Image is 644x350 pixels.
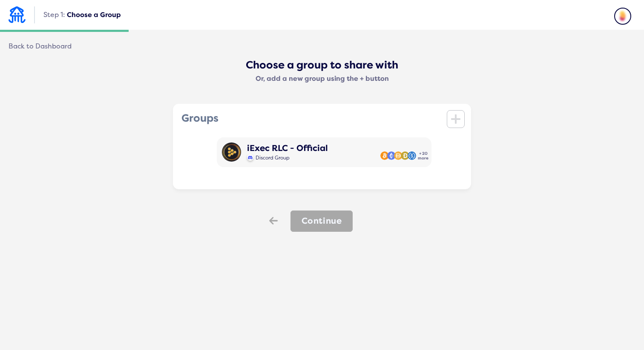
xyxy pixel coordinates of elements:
[380,151,389,160] img: BTC
[247,143,328,153] div: iExec RLC - Official
[9,6,26,23] img: Quidli
[256,155,290,161] span: Discord Group
[222,142,241,162] img: iExec RLC - Official
[394,151,402,160] img: DAI
[418,151,428,161] div: + 20
[247,154,253,161] img: DISCORD Group
[179,110,221,127] div: Groups
[239,75,406,83] div: Or, add a new group using the + button
[387,151,396,160] img: ETH
[290,211,353,232] button: Continue
[43,11,65,19] span: Step 1:
[239,59,406,71] div: Choose a group to share with
[9,43,72,51] div: Back to Dashboard
[418,156,428,161] span: more
[614,8,631,25] img: account
[408,151,416,160] img: USDC
[401,151,409,160] img: DOGE
[67,11,121,19] span: Choose a Group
